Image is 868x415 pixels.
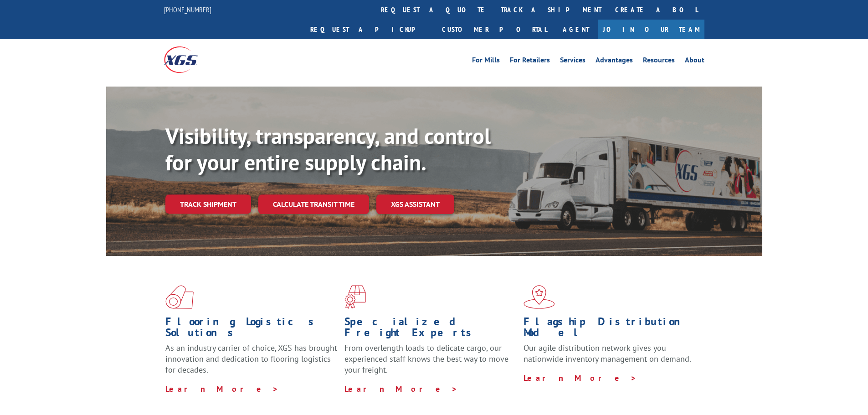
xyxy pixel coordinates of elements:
a: Request a pickup [303,20,435,39]
a: Join Our Team [598,20,704,39]
a: Customer Portal [435,20,554,39]
a: About [685,56,704,67]
a: Calculate transit time [258,195,369,214]
a: For Retailers [510,56,550,67]
a: XGS ASSISTANT [376,195,454,214]
a: Agent [554,20,598,39]
p: From overlength loads to delicate cargo, our experienced staff knows the best way to move your fr... [344,343,517,383]
h1: Specialized Freight Experts [344,316,517,343]
span: As an industry carrier of choice, XGS has brought innovation and dedication to flooring logistics... [165,343,337,375]
b: Visibility, transparency, and control for your entire supply chain. [165,122,491,176]
img: xgs-icon-flagship-distribution-model-red [524,285,555,309]
img: xgs-icon-focused-on-flooring-red [344,285,366,309]
a: For Mills [472,56,500,67]
span: Our agile distribution network gives you nationwide inventory management on demand. [524,343,691,364]
a: Advantages [596,56,633,67]
a: Track shipment [165,195,251,214]
a: Services [560,56,586,67]
img: xgs-icon-total-supply-chain-intelligence-red [165,285,194,309]
h1: Flagship Distribution Model [524,316,696,343]
a: [PHONE_NUMBER] [164,5,211,14]
a: Resources [643,56,675,67]
a: Learn More > [165,384,279,394]
h1: Flooring Logistics Solutions [165,316,338,343]
a: Learn More > [344,384,458,394]
a: Learn More > [524,373,637,383]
